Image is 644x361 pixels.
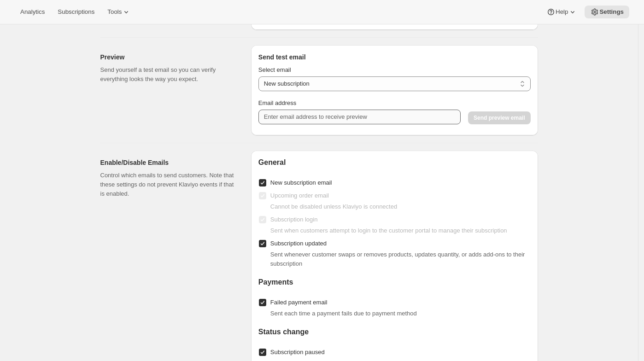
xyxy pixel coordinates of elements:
[585,6,629,18] button: Settings
[556,8,568,16] span: Help
[100,65,236,84] p: Send yourself a test email so you can verify everything looks the way you expect.
[270,251,525,267] span: Sent whenever customer swaps or removes products, updates quantity, or adds add-ons to their subs...
[258,52,531,62] h3: Send test email
[100,171,236,198] p: Control which emails to send customers. Note that these settings do not prevent Klaviyo events if...
[270,299,328,306] span: Failed payment email
[270,203,397,210] span: Cannot be disabled unless Klaviyo is connected
[58,8,94,16] span: Subscriptions
[100,52,236,62] h2: Preview
[258,327,531,337] h2: Status change
[541,6,583,18] button: Help
[100,158,236,167] h2: Enable/Disable Emails
[270,192,329,199] span: Upcoming order email
[599,8,624,16] span: Settings
[270,216,318,223] span: Subscription login
[258,99,296,106] span: Email address
[270,240,327,247] span: Subscription updated
[102,6,136,18] button: Tools
[258,278,531,287] h2: Payments
[258,158,531,167] h2: General
[270,310,417,317] span: Sent each time a payment fails due to payment method
[15,6,50,18] button: Analytics
[258,110,461,124] input: Enter email address to receive preview
[270,179,332,186] span: New subscription email
[20,8,45,16] span: Analytics
[52,6,100,18] button: Subscriptions
[270,349,325,355] span: Subscription paused
[270,227,507,234] span: Sent when customers attempt to login to the customer portal to manage their subscription
[107,8,122,16] span: Tools
[258,66,291,73] span: Select email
